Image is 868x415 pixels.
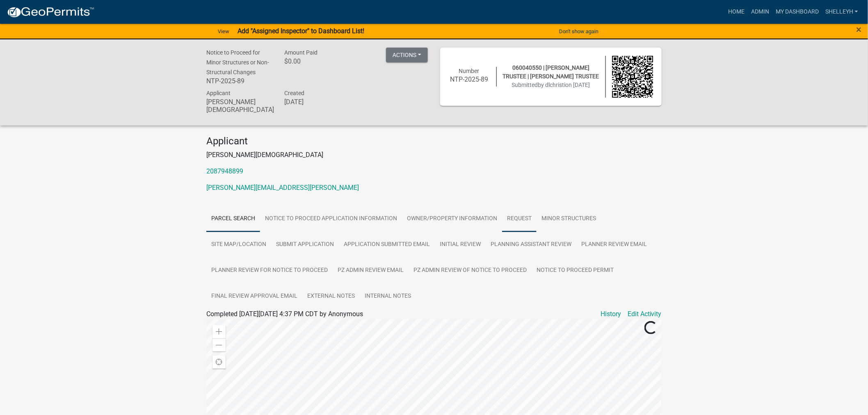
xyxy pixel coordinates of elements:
a: 2087948899 [206,167,243,175]
a: Request [502,206,537,232]
a: PZ Admin Review of Notice to Proceed [409,258,532,284]
strong: Add "Assigned Inspector" to Dashboard List! [238,27,364,35]
span: 060040550 | [PERSON_NAME] TRUSTEE | [PERSON_NAME] TRUSTEE [503,64,599,80]
button: Actions [386,48,428,62]
a: Planner Review Email [576,232,652,258]
a: PZ Admin Review Email [333,258,409,284]
a: My Dashboard [772,4,822,20]
h6: NTP-2025-89 [448,75,490,83]
img: QR code [612,56,654,98]
a: Notice to Proceed Permit [532,258,619,284]
h6: NTP-2025-89 [206,77,272,85]
a: External Notes [302,283,360,310]
a: Notice to Proceed Application Information [260,206,402,232]
span: Created [284,90,304,96]
a: View [215,25,233,38]
span: Completed [DATE][DATE] 4:37 PM CDT by Anonymous [206,310,363,318]
h4: Applicant [206,135,662,147]
a: Home [725,4,748,20]
span: Applicant [206,90,231,96]
div: Zoom in [212,325,226,338]
a: Admin [748,4,772,20]
a: Site Map/Location [206,232,271,258]
div: Find my location [212,356,226,369]
span: Number [459,68,480,74]
p: [PERSON_NAME][DEMOGRAPHIC_DATA] [206,150,662,160]
a: Initial Review [435,232,486,258]
div: Zoom out [212,338,226,351]
a: Planning Assistant Review [486,232,576,258]
a: shelleyh [822,4,861,20]
span: by dlchristi [538,82,566,88]
a: Submit Application [271,232,339,258]
span: Submitted on [DATE] [512,82,590,88]
span: × [857,24,862,35]
span: Amount Paid [284,49,318,56]
h6: [PERSON_NAME][DEMOGRAPHIC_DATA] [206,98,272,114]
h6: $0.00 [284,57,350,65]
button: Close [857,25,862,34]
a: Planner Review for Notice to Proceed [206,258,333,284]
span: Notice to Proceed for Minor Structures or Non-Structural Changes [206,49,269,75]
a: Internal Notes [360,283,416,310]
button: Don't show again [556,25,602,38]
a: Owner/Property Information [402,206,502,232]
a: [PERSON_NAME][EMAIL_ADDRESS][PERSON_NAME] [206,184,359,192]
a: Parcel search [206,206,260,232]
a: Edit Activity [628,309,662,319]
a: History [601,309,621,319]
a: Application Submitted Email [339,232,435,258]
a: Final Review Approval Email [206,283,302,310]
h6: [DATE] [284,98,350,106]
a: Minor Structures [537,206,601,232]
